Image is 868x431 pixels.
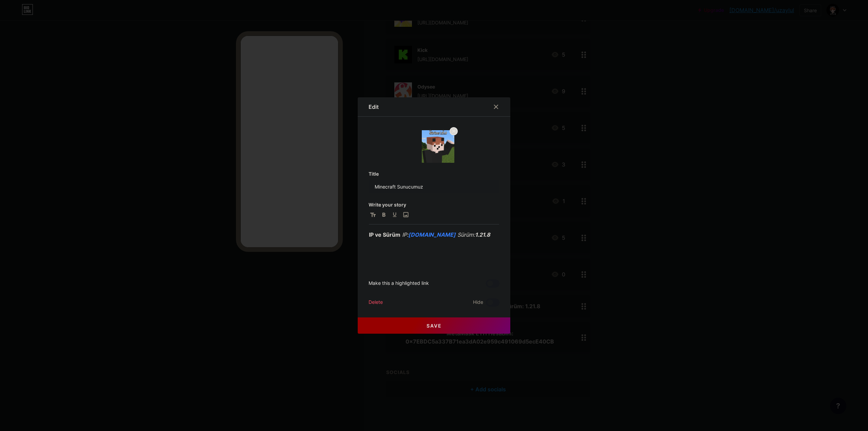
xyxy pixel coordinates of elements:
em: Sürüm: [457,231,475,238]
em: IP: [402,231,408,238]
a: [DOMAIN_NAME] [408,231,456,238]
input: Title [369,180,499,193]
div: Delete [369,298,383,307]
strong: IP ve Sürüm [369,231,400,238]
div: Edit [369,103,379,111]
img: link_thumbnail [422,130,454,163]
h3: Title [369,171,499,177]
em: 1.21.8 [475,231,490,238]
button: Save [358,317,510,334]
h3: Write your story [369,202,499,208]
span: Hide [473,298,483,307]
span: Save [427,323,442,329]
div: Make this a highlighted link [369,279,429,288]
